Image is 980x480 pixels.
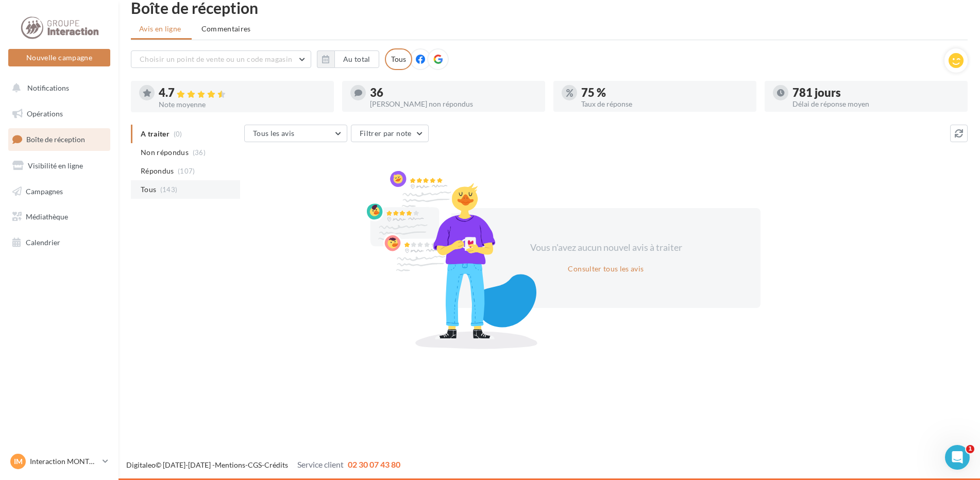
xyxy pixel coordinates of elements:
div: 75 % [581,87,748,98]
span: Calendrier [26,238,60,247]
button: Consulter tous les avis [564,263,648,275]
a: Crédits [264,460,288,469]
span: © [DATE]-[DATE] - - - [126,460,400,469]
div: Taux de réponse [581,100,748,108]
a: CGS [248,460,262,469]
p: Interaction MONTPELLIER [30,456,98,467]
span: Tous les avis [253,129,295,138]
button: Nouvelle campagne [8,49,110,66]
span: Tous [141,184,156,195]
a: Visibilité en ligne [6,155,112,177]
span: 02 30 07 43 80 [348,459,400,469]
span: 1 [966,445,974,453]
div: Délai de réponse moyen [792,100,959,108]
div: [PERSON_NAME] non répondus [370,100,537,108]
div: 4.7 [159,87,326,99]
span: Non répondus [141,147,189,158]
button: Tous les avis [244,125,347,142]
span: IM [14,456,23,467]
button: Notifications [6,77,108,99]
span: Visibilité en ligne [28,161,83,170]
iframe: Intercom live chat [945,445,970,470]
span: Campagnes [26,186,63,195]
span: Opérations [27,109,63,118]
a: Boîte de réception [6,128,112,150]
div: 781 jours [792,87,959,98]
div: 36 [370,87,537,98]
a: Médiathèque [6,206,112,228]
button: Au total [334,50,379,68]
div: Tous [385,48,412,70]
a: Campagnes [6,181,112,202]
span: Commentaires [201,24,251,34]
span: Notifications [27,83,69,92]
span: (143) [160,185,178,194]
a: Mentions [215,460,245,469]
span: (107) [178,167,195,175]
span: Répondus [141,166,174,176]
div: Vous n'avez aucun nouvel avis à traiter [517,241,695,254]
button: Au total [317,50,379,68]
span: Médiathèque [26,212,68,221]
span: (36) [193,148,206,157]
a: Calendrier [6,232,112,253]
a: IM Interaction MONTPELLIER [8,452,110,471]
a: Opérations [6,103,112,125]
button: Filtrer par note [351,125,429,142]
span: Choisir un point de vente ou un code magasin [140,55,292,63]
span: Boîte de réception [26,135,85,144]
span: Service client [297,459,344,469]
button: Choisir un point de vente ou un code magasin [131,50,311,68]
a: Digitaleo [126,460,156,469]
div: Note moyenne [159,101,326,108]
